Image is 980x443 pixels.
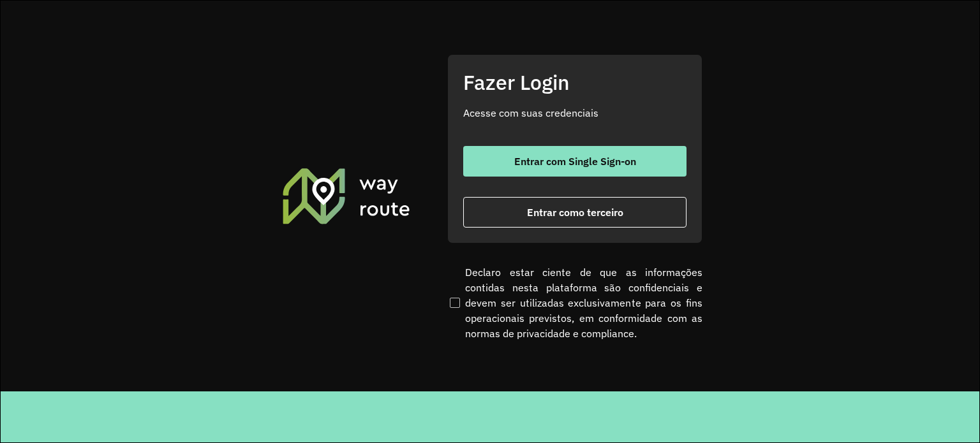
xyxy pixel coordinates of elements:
[527,207,623,217] span: Entrar como terceiro
[463,197,687,228] button: button
[463,105,687,120] p: Acesse com suas credenciais
[463,146,687,177] button: button
[447,265,702,341] label: Declaro estar ciente de que as informações contidas nesta plataforma são confidenciais e devem se...
[463,70,687,94] h2: Fazer Login
[281,166,412,225] img: Roteirizador AmbevTech
[514,156,636,166] span: Entrar com Single Sign-on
